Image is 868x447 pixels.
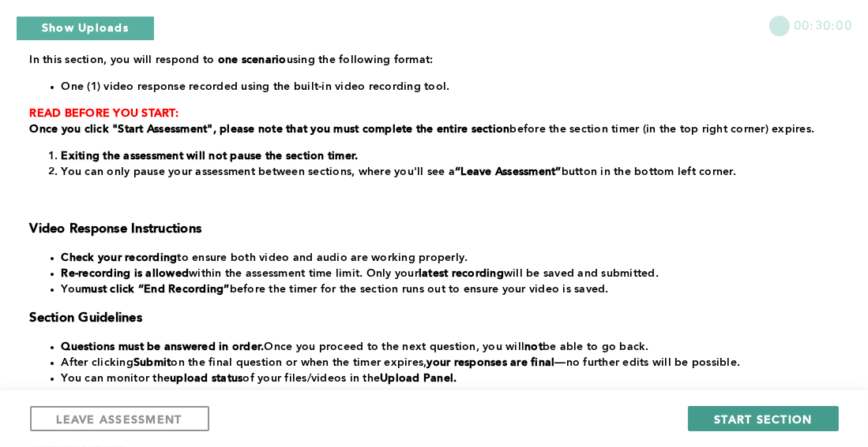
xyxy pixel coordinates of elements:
[30,222,832,237] h3: Video Response Instructions
[62,371,832,386] li: You can monitor the of your files/videos in the
[419,268,504,279] strong: latest recording
[62,341,265,352] strong: Questions must be answered in order.
[62,339,832,355] li: Once you proceed to the next question, you will be able to go back.
[62,281,832,297] li: You before the timer for the section runs out to ensure your video is saved.
[133,357,171,368] strong: Submit
[455,166,562,177] strong: “Leave Assessment”
[62,81,450,92] span: One (1) video response recorded using the built-in video recording tool.
[62,266,832,281] li: within the assessment time limit. Only your will be saved and submitted.
[427,357,555,368] strong: your responses are final
[218,54,287,65] strong: one scenario
[62,164,832,180] li: You can only pause your assessment between sections, where you'll see a button in the bottom left...
[30,121,832,137] p: before the section timer (in the top right corner) expires.
[57,412,182,427] span: LEAVE ASSESSMENT
[287,54,434,65] span: using the following format:
[30,54,218,65] span: In this section, you will respond to
[62,252,178,263] strong: Check your recording
[524,341,543,352] strong: not
[714,412,812,427] span: START SECTION
[30,311,832,326] h3: Section Guidelines
[62,355,832,371] li: After clicking on the final question or when the timer expires, —no further edits will be possible.
[30,124,510,135] strong: Once you click "Start Assessment", please note that you must complete the entire section
[16,16,155,41] button: Show Uploads
[170,373,242,384] strong: upload status
[62,250,832,266] li: to ensure both video and audio are working properly.
[688,406,838,431] button: START SECTION
[62,268,190,279] strong: Re-recording is allowed
[380,373,457,384] strong: Upload Panel.
[81,284,230,295] strong: must click “End Recording”
[30,406,209,431] button: LEAVE ASSESSMENT
[62,151,359,162] strong: Exiting the assessment will not pause the section timer.
[30,108,179,119] strong: READ BEFORE YOU START:
[794,16,852,34] span: 00:30:00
